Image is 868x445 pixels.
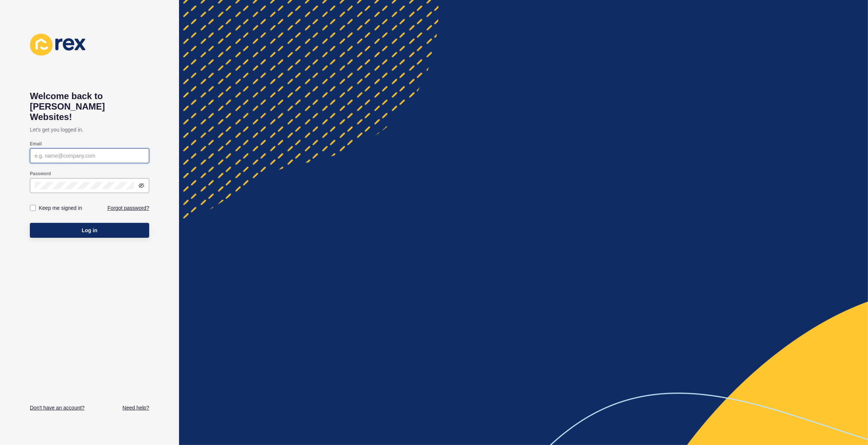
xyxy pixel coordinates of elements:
label: Keep me signed in [39,204,82,212]
label: Email [30,141,42,147]
a: Forgot password? [107,204,149,212]
label: Password [30,171,51,177]
a: Need help? [122,404,149,411]
input: e.g. name@company.com [35,152,144,160]
span: Log in [82,227,97,234]
button: Log in [30,223,149,238]
a: Don't have an account? [30,404,85,411]
h1: Welcome back to [PERSON_NAME] Websites! [30,91,149,122]
p: Let's get you logged in. [30,122,149,137]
